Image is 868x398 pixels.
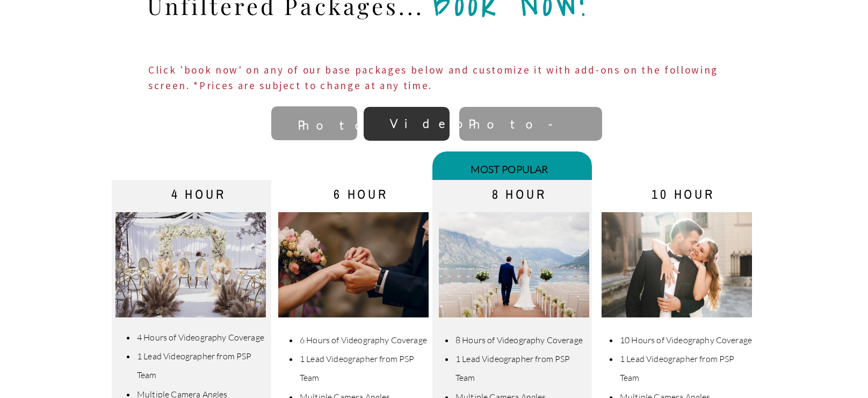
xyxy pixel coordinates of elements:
span: 1 Lead Videographer from PSP Team [620,353,734,383]
li: 10 Hours of Videography Coverage [619,331,755,350]
li: 8 Hours of Videography Coverage [454,331,585,350]
b: Photo-Video Combined [468,117,601,173]
b: Photo [298,118,378,132]
li: 6 Hours of Videography Coverage [299,331,429,350]
h3: 4 Hour [145,186,252,204]
li: 1 Lead Videographer from PSP Team [136,347,271,385]
span: 1 Lead Videographer from PSP Team [455,353,570,383]
li: 4 Hours of Videography Coverage [136,328,271,347]
h3: 8 Hour [466,186,572,204]
a: Video [390,113,423,133]
h3: 10 Hour [627,186,740,204]
a: Photo-Video Combined [468,113,593,134]
b: Most Popular [471,163,548,176]
a: Photo [298,114,331,133]
h2: Click 'book now' on any of our base packages below and customize it with add-ons on the following... [148,62,722,94]
span: 1 Lead Videographer from PSP Team [300,353,414,383]
h3: 6 Hour [306,186,416,204]
b: Video [390,116,479,131]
